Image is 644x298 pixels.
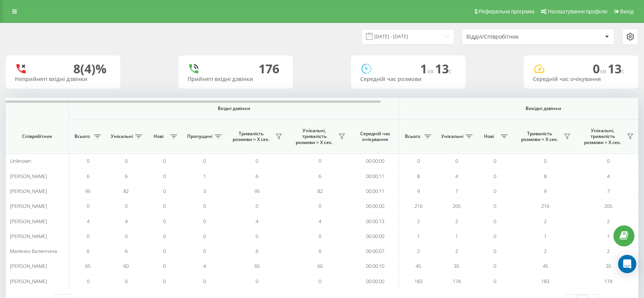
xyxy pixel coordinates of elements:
[360,76,456,83] div: Середній час розмови
[203,173,206,180] span: 1
[351,274,399,289] td: 00:00:00
[203,262,206,269] span: 4
[621,67,625,75] span: c
[494,202,496,209] span: 0
[10,248,57,254] span: Маленко Валентина
[453,202,461,209] span: 205
[544,173,547,180] span: 8
[435,60,452,77] span: 13
[607,157,610,164] span: 0
[254,188,260,194] span: 95
[256,233,258,240] span: 0
[479,133,498,139] span: Нові
[548,8,607,15] span: Налаштування профілю
[351,214,399,228] td: 00:00:13
[417,218,420,225] span: 2
[256,202,258,209] span: 0
[163,233,166,240] span: 0
[416,262,421,269] span: 45
[10,262,47,269] span: [PERSON_NAME]
[455,157,458,164] span: 0
[606,262,611,269] span: 35
[420,60,435,77] span: 1
[10,233,47,240] span: [PERSON_NAME]
[543,262,548,269] span: 45
[163,173,166,180] span: 0
[256,248,258,254] span: 6
[125,202,128,209] span: 0
[593,60,608,77] span: 0
[163,262,166,269] span: 0
[319,248,321,254] span: 6
[125,157,128,164] span: 0
[455,218,458,225] span: 2
[494,173,496,180] span: 0
[319,173,321,180] span: 6
[494,262,496,269] span: 0
[73,62,107,76] div: 8 (4)%
[187,133,212,139] span: Пропущені
[494,188,496,194] span: 0
[87,157,89,164] span: 0
[319,233,321,240] span: 0
[414,278,422,285] span: 183
[203,188,206,194] span: 3
[87,233,89,240] span: 0
[125,218,128,225] span: 4
[581,128,625,146] span: Унікальні, тривалість розмови > Х сек.
[544,188,547,194] span: 9
[607,173,610,180] span: 4
[600,67,608,75] span: хв
[319,202,321,209] span: 0
[455,248,458,254] span: 2
[10,218,47,225] span: [PERSON_NAME]
[608,60,625,77] span: 13
[449,67,452,75] span: c
[203,233,206,240] span: 0
[149,133,168,139] span: Нові
[125,248,128,254] span: 6
[351,184,399,199] td: 00:00:11
[85,262,91,269] span: 65
[10,202,47,209] span: [PERSON_NAME]
[455,188,458,194] span: 7
[12,133,62,139] span: Співробітник
[544,248,547,254] span: 2
[163,218,166,225] span: 0
[203,278,206,285] span: 0
[292,128,336,146] span: Унікальні, тривалість розмови > Х сек.
[455,173,458,180] span: 4
[417,233,420,240] span: 1
[533,76,629,83] div: Середній час очікування
[455,233,458,240] span: 1
[607,233,610,240] span: 1
[85,188,91,194] span: 95
[494,278,496,285] span: 0
[414,202,422,209] span: 216
[123,188,129,194] span: 82
[541,278,549,285] span: 183
[317,262,323,269] span: 60
[494,157,496,164] span: 0
[417,188,420,194] span: 9
[417,248,420,254] span: 2
[10,173,47,180] span: [PERSON_NAME]
[351,229,399,244] td: 00:00:00
[111,133,133,139] span: Унікальні
[123,262,129,269] span: 60
[620,8,634,15] span: Вихід
[319,278,321,285] span: 0
[319,157,321,164] span: 0
[454,262,459,269] span: 35
[544,233,547,240] span: 1
[125,278,128,285] span: 0
[604,278,612,285] span: 174
[256,157,258,164] span: 0
[427,67,435,75] span: хв
[417,157,420,164] span: 0
[357,131,393,143] span: Середній час очікування
[494,233,496,240] span: 0
[351,168,399,183] td: 00:00:11
[607,218,610,225] span: 2
[494,218,496,225] span: 0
